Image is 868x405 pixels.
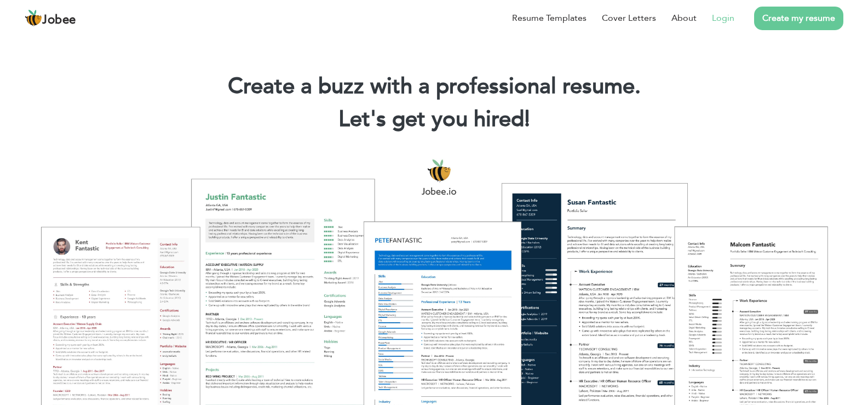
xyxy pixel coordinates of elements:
a: Resume Templates [512,12,587,25]
h2: Let's [16,105,852,134]
a: Login [712,12,734,25]
a: About [671,12,697,25]
a: Cover Letters [602,12,656,25]
a: Jobee [25,9,76,27]
h1: Create a buzz with a professional resume. [16,72,852,101]
span: | [525,104,530,134]
span: get you hired! [392,104,530,134]
img: jobee.io [25,9,42,27]
a: Create my resume [754,7,843,30]
span: Jobee [42,14,76,26]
